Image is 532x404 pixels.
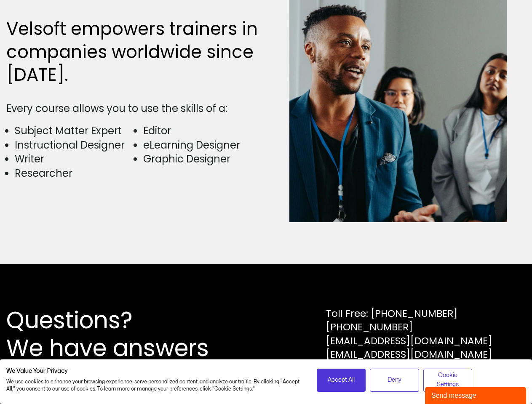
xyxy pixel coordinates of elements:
[326,307,492,361] div: Toll Free: [PHONE_NUMBER] [PHONE_NUMBER] [EMAIL_ADDRESS][DOMAIN_NAME] [EMAIL_ADDRESS][DOMAIN_NAME]
[328,375,355,385] span: Accept All
[317,369,366,392] button: Accept all cookies
[388,375,401,385] span: Deny
[423,369,473,392] button: Adjust cookie preferences
[15,138,133,152] li: Instructional Designer
[15,152,133,166] li: Writer
[6,367,304,375] h2: We Value Your Privacy
[143,152,262,166] li: Graphic Designer
[429,371,467,390] span: Cookie Settings
[143,138,262,152] li: eLearning Designer
[15,166,133,181] li: Researcher
[370,369,419,392] button: Deny all cookies
[425,385,528,404] iframe: chat widget
[143,124,262,138] li: Editor
[6,378,304,393] p: We use cookies to enhance your browsing experience, serve personalized content, and analyze our t...
[6,101,262,116] div: Every course allows you to use the skills of a:
[6,306,239,362] h2: Questions? We have answers
[15,124,133,138] li: Subject Matter Expert
[6,18,262,87] h2: Velsoft empowers trainers in companies worldwide since [DATE].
